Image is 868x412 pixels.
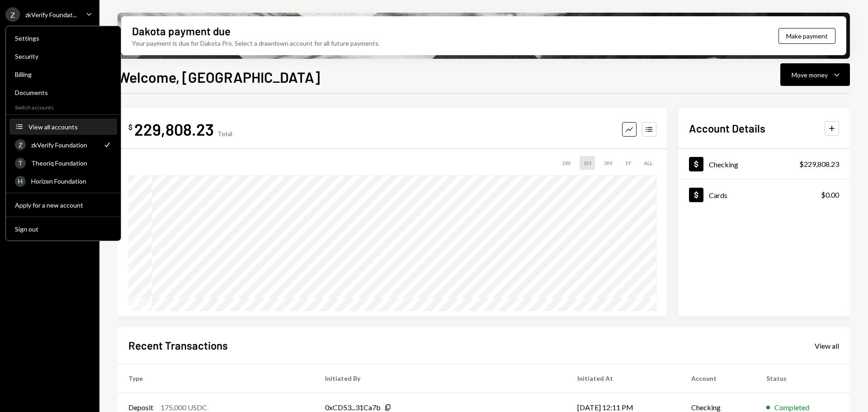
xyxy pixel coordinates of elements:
[778,28,835,44] button: Make payment
[680,364,755,393] th: Account
[128,338,228,353] h2: Recent Transactions
[600,156,616,170] div: 3M
[15,34,112,42] div: Settings
[558,156,574,170] div: 1W
[134,119,214,139] div: 229,808.23
[640,156,656,170] div: ALL
[132,38,380,48] div: Your payment is due for Dakota Pro. Select a drawdown account for all future payments.
[780,63,850,86] button: Move money
[6,102,121,111] div: Switch accounts
[821,189,839,200] div: $0.00
[9,66,117,82] a: Billing
[9,48,117,64] a: Security
[815,341,839,350] div: View all
[9,221,117,237] button: Sign out
[128,123,132,132] div: $
[9,119,117,135] button: View all accounts
[28,123,112,131] div: View all accounts
[9,197,117,213] button: Apply for a new account
[9,30,117,46] a: Settings
[709,191,727,199] div: Cards
[566,364,680,393] th: Initiated At
[25,11,77,19] div: zkVerify Foundat...
[132,24,231,38] div: Dakota payment due
[15,158,26,169] div: T
[678,180,850,210] a: Cards$0.00
[815,341,839,350] a: View all
[799,159,839,170] div: $229,808.23
[118,68,320,86] h1: Welcome, [GEOGRAPHIC_DATA]
[31,141,97,149] div: zkVerify Foundation
[9,84,117,100] a: Documents
[621,156,635,170] div: 1Y
[31,159,112,167] div: Theoriq Foundation
[15,225,112,233] div: Sign out
[9,173,117,189] a: HHorizen Foundation
[118,364,314,393] th: Type
[709,160,738,169] div: Checking
[31,177,112,185] div: Horizen Foundation
[678,149,850,179] a: Checking$229,808.23
[314,364,566,393] th: Initiated By
[15,201,112,209] div: Apply for a new account
[15,71,112,78] div: Billing
[5,7,20,22] div: Z
[689,121,765,136] h2: Account Details
[15,89,112,96] div: Documents
[9,155,117,171] a: TTheoriq Foundation
[580,156,595,170] div: 1M
[15,52,112,60] div: Security
[15,176,26,187] div: H
[755,364,850,393] th: Status
[217,130,232,137] div: Total
[792,70,828,80] div: Move money
[15,139,26,150] div: Z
